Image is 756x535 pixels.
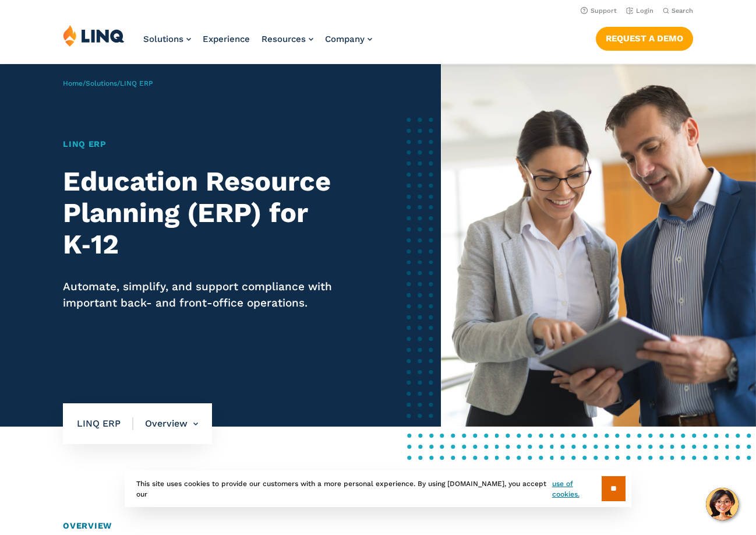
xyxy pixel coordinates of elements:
[626,7,653,15] a: Login
[596,27,693,50] a: Request a Demo
[581,7,617,15] a: Support
[77,417,133,430] span: LINQ ERP
[63,138,361,151] h1: LINQ ERP
[596,24,693,50] nav: Button Navigation
[63,79,153,87] span: / /
[86,79,117,87] a: Solutions
[120,79,153,87] span: LINQ ERP
[63,24,125,47] img: LINQ | K‑12 Software
[441,64,756,427] img: ERP Banner
[262,34,306,44] span: Resources
[143,24,372,63] nav: Primary Navigation
[552,478,602,499] a: use of cookies.
[63,520,693,533] h2: Overview
[203,34,250,44] a: Experience
[325,34,372,44] a: Company
[143,34,191,44] a: Solutions
[262,34,313,44] a: Resources
[63,166,361,260] h2: Education Resource Planning (ERP) for K‑12
[325,34,365,44] span: Company
[63,279,361,310] p: Automate, simplify, and support compliance with important back- and front-office operations.
[672,7,693,15] span: Search
[143,34,183,44] span: Solutions
[663,6,693,15] button: Open Search Bar
[706,488,739,520] button: Hello, have a question? Let’s chat.
[125,470,631,507] div: This site uses cookies to provide our customers with a more personal experience. By using [DOMAIN...
[63,79,83,87] a: Home
[133,403,198,444] li: Overview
